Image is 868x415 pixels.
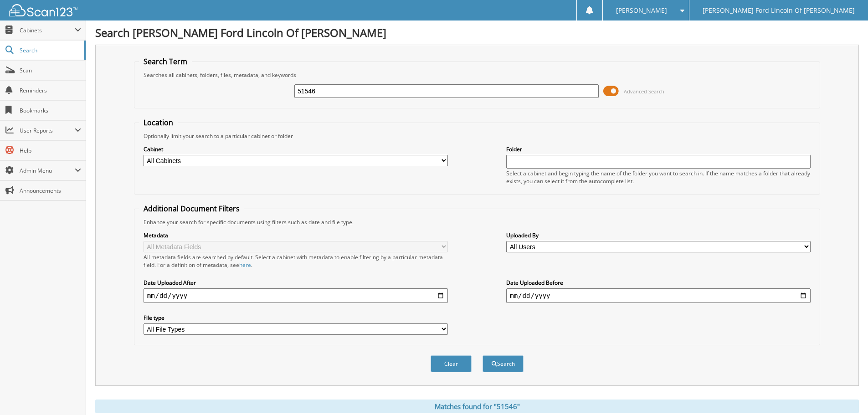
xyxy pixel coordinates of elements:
[20,26,75,34] span: Cabinets
[506,279,811,287] label: Date Uploaded Before
[616,8,667,13] span: [PERSON_NAME]
[20,67,81,74] span: Scan
[139,71,815,79] div: Searches all cabinets, folders, files, metadata, and keywords
[431,355,472,372] button: Clear
[20,127,75,134] span: User Reports
[139,118,178,128] legend: Location
[20,46,80,54] span: Search
[506,169,811,185] div: Select a cabinet and begin typing the name of the folder you want to search in. If the name match...
[20,87,81,94] span: Reminders
[95,400,859,413] div: Matches found for "51546"
[144,145,448,153] label: Cabinet
[703,8,855,13] span: [PERSON_NAME] Ford Lincoln Of [PERSON_NAME]
[506,145,811,153] label: Folder
[144,279,448,287] label: Date Uploaded After
[9,4,77,16] img: scan123-logo-white.svg
[20,147,81,154] span: Help
[506,231,811,239] label: Uploaded By
[95,25,859,40] h1: Search [PERSON_NAME] Ford Lincoln Of [PERSON_NAME]
[139,132,815,140] div: Optionally limit your search to a particular cabinet or folder
[144,314,448,322] label: File type
[144,288,448,303] input: start
[624,88,664,95] span: Advanced Search
[139,56,192,67] legend: Search Term
[20,107,81,114] span: Bookmarks
[20,187,81,195] span: Announcements
[483,355,524,372] button: Search
[139,204,244,214] legend: Additional Document Filters
[139,218,815,226] div: Enhance your search for specific documents using filters such as date and file type.
[144,253,448,269] div: All metadata fields are searched by default. Select a cabinet with metadata to enable filtering b...
[239,261,251,269] a: here
[144,231,448,239] label: Metadata
[506,288,811,303] input: end
[20,167,75,174] span: Admin Menu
